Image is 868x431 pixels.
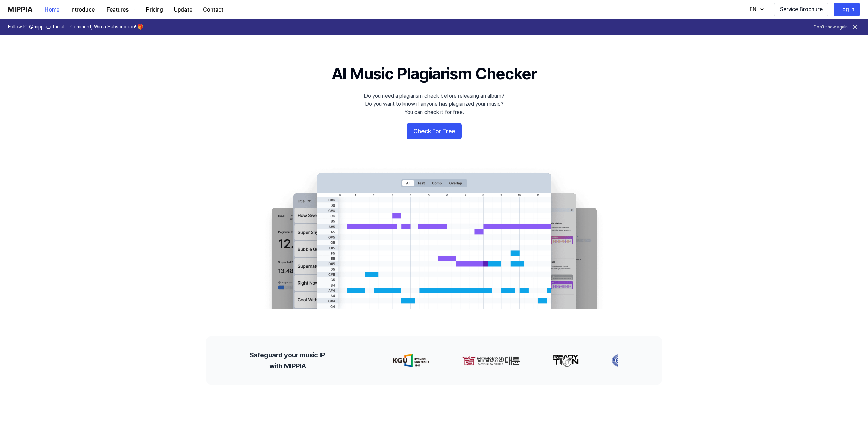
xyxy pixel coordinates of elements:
[364,92,504,116] div: Do you need a plagiarism check before releasing an album? Do you want to know if anyone has plagi...
[8,24,143,31] h1: Follow IG @mippia_official + Comment, Win a Subscription! 🎁
[743,3,769,16] button: EN
[407,123,462,139] button: Check For Free
[198,3,229,17] button: Contact
[8,7,33,12] img: logo
[551,354,577,367] img: partner-logo-2
[39,0,65,19] a: Home
[65,3,100,17] button: Introduce
[332,62,537,85] h1: AI Music Plagiarism Checker
[774,3,828,16] button: Service Brochure
[250,350,325,371] h2: Safeguard your music IP with MIPPIA
[391,354,427,367] img: partner-logo-0
[169,0,198,19] a: Update
[748,5,758,14] div: EN
[100,3,141,17] button: Features
[258,166,610,309] img: main Image
[814,24,848,30] button: Don't show again
[39,3,65,17] button: Home
[610,354,631,367] img: partner-logo-3
[834,3,860,16] button: Log in
[141,3,169,17] button: Pricing
[460,354,518,367] img: partner-logo-1
[169,3,198,17] button: Update
[105,6,130,14] div: Features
